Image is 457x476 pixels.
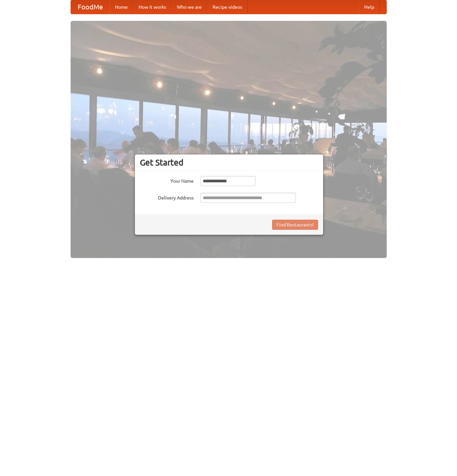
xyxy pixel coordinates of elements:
[133,0,172,14] a: How it works
[140,157,318,168] h3: Get Started
[140,193,194,201] label: Delivery Address
[172,0,207,14] a: Who we are
[110,0,133,14] a: Home
[71,0,110,14] a: FoodMe
[207,0,247,14] a: Recipe videos
[272,220,318,230] button: Find Restaurants!
[140,176,194,184] label: Your Name
[359,0,380,14] a: Help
